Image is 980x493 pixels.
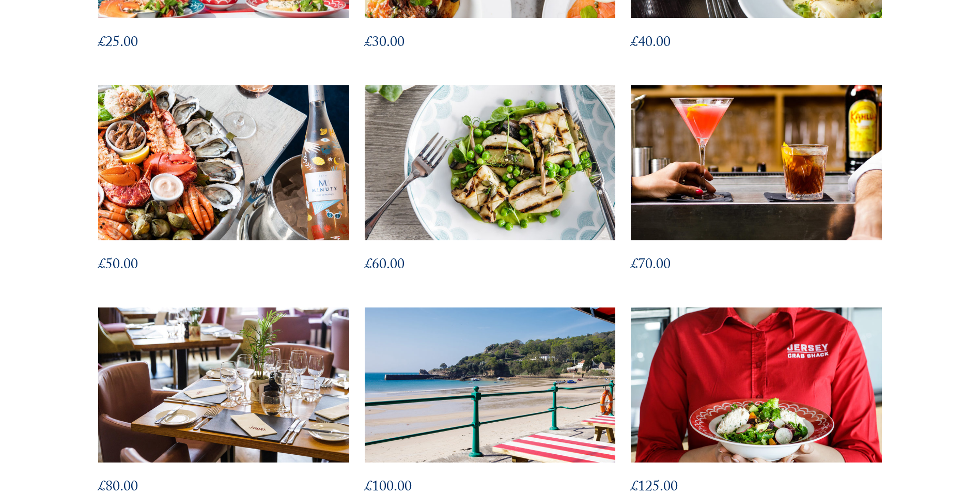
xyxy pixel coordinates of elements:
a: £70.00 [631,85,882,307]
bdi: 50.00 [98,253,138,279]
span: £ [631,31,638,56]
span: £ [98,31,105,56]
bdi: 70.00 [631,253,671,279]
bdi: 25.00 [98,31,138,56]
bdi: 60.00 [365,253,405,279]
span: £ [365,31,372,56]
span: £ [98,253,105,279]
a: £50.00 [98,85,349,307]
a: £60.00 [365,85,616,307]
bdi: 40.00 [631,31,671,56]
bdi: 30.00 [365,31,405,56]
span: £ [365,253,372,279]
span: £ [631,253,638,279]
